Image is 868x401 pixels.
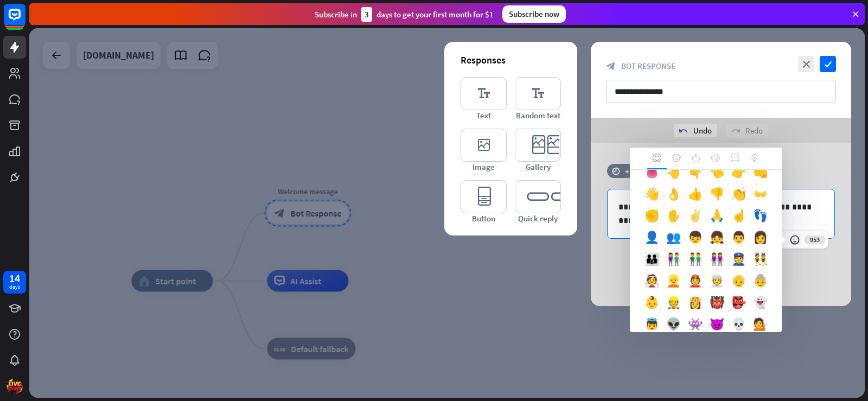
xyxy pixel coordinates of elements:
div: 👉 [727,164,749,186]
i: redo [731,126,740,135]
i: time [612,167,620,175]
button: Open LiveChat chat widget [9,4,41,37]
div: Undo [674,124,717,137]
div: 👱 [662,272,684,294]
div: 👳 [706,272,727,294]
div: Food & Drink [686,148,706,169]
div: 👅 [641,164,662,186]
div: Subscribe now [502,5,566,23]
div: 👷 [662,294,684,316]
div: 👽 [662,316,684,338]
div: ✋ [662,207,684,229]
div: 👨 [727,229,749,251]
div: ✌ [684,207,706,229]
div: 👶 [641,294,662,316]
div: 👩 [749,229,771,251]
div: 👐 [749,186,771,207]
div: ✊ [641,207,662,229]
div: 👋 [641,186,662,207]
div: 👴 [727,272,749,294]
i: close [798,56,814,72]
div: 👬 [684,251,706,272]
div: 👣 [749,207,771,229]
div: Animals & Nature [667,148,686,169]
div: days [9,283,20,291]
div: 👭 [706,251,727,272]
div: 👲 [684,272,706,294]
div: +1s delay [625,166,658,176]
div: 👯 [749,251,771,272]
div: 👿 [706,316,727,338]
div: 👮 [727,251,749,272]
div: 👤 [641,229,662,251]
i: undo [679,126,688,135]
div: 👈 [706,164,727,186]
div: 👊 [749,164,771,186]
span: Bot Response [621,61,675,71]
div: 👆 [662,164,684,186]
div: 💀 [727,316,749,338]
div: 👻 [749,294,771,316]
div: Subscribe in days to get your first month for $1 [315,7,494,22]
div: 👫 [662,251,684,272]
div: 👹 [706,294,727,316]
a: 14 days [3,271,26,294]
div: 👼 [641,316,662,338]
div: 👎 [706,186,727,207]
div: 👸 [684,294,706,316]
div: 👾 [684,316,706,338]
div: Travel & Places [725,148,745,169]
div: 👪 [641,251,662,272]
div: 👍 [684,186,706,207]
div: 14 [9,273,20,283]
div: Redo [726,124,768,137]
div: 👌 [662,186,684,207]
div: Smiles & People [647,148,667,169]
div: ☝ [727,207,749,229]
i: block_bot_response [606,61,616,71]
div: 👇 [684,164,706,186]
div: 👥 [662,229,684,251]
div: 🙏 [706,207,727,229]
div: 👧 [706,229,727,251]
div: 👰 [641,272,662,294]
div: Activities [706,148,725,169]
div: 3 [361,7,372,22]
i: check [820,56,836,72]
div: 👏 [727,186,749,207]
div: 👦 [684,229,706,251]
div: 👵 [749,272,771,294]
div: Objects [745,148,764,169]
div: 💁 [749,316,771,338]
div: 👺 [727,294,749,316]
